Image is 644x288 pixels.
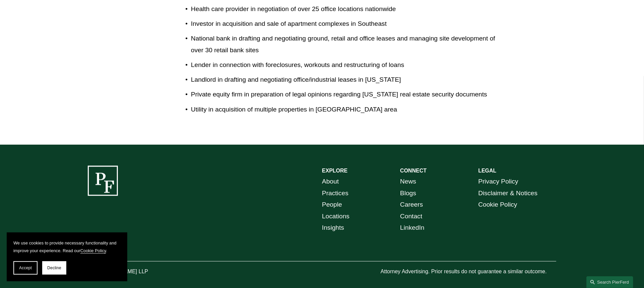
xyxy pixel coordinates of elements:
[400,176,416,188] a: News
[80,248,106,253] a: Cookie Policy
[400,222,425,234] a: LinkedIn
[478,188,538,199] a: Disclaimer & Notices
[322,222,344,234] a: Insights
[322,168,348,173] strong: EXPLORE
[13,261,38,275] button: Accept
[380,267,556,277] p: Attorney Advertising. Prior results do not guarantee a similar outcome.
[586,276,633,288] a: Search this site
[191,33,498,56] p: National bank in drafting and negotiating ground, retail and office leases and managing site deve...
[191,104,498,116] p: Utility in acquisition of multiple properties in [GEOGRAPHIC_DATA] area
[478,199,517,211] a: Cookie Policy
[400,188,416,199] a: Blogs
[191,89,498,100] p: Private equity firm in preparation of legal opinions regarding [US_STATE] real estate security do...
[7,232,127,281] section: Cookie banner
[322,176,339,188] a: About
[13,239,121,255] p: We use cookies to provide necessary functionality and improve your experience. Read our .
[191,74,498,86] p: Landlord in drafting and negotiating office/industrial leases in [US_STATE]
[88,267,186,277] p: © [PERSON_NAME] LLP
[400,211,422,222] a: Contact
[322,199,342,211] a: People
[47,266,61,270] span: Decline
[191,18,498,30] p: Investor in acquisition and sale of apartment complexes in Southeast
[19,266,32,270] span: Accept
[322,188,349,199] a: Practices
[478,176,518,188] a: Privacy Policy
[478,168,496,173] strong: LEGAL
[400,199,423,211] a: Careers
[400,168,427,173] strong: CONNECT
[322,211,350,222] a: Locations
[191,3,498,15] p: Health care provider in negotiation of over 25 office locations nationwide
[191,59,498,71] p: Lender in connection with foreclosures, workouts and restructuring of loans
[42,261,66,275] button: Decline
